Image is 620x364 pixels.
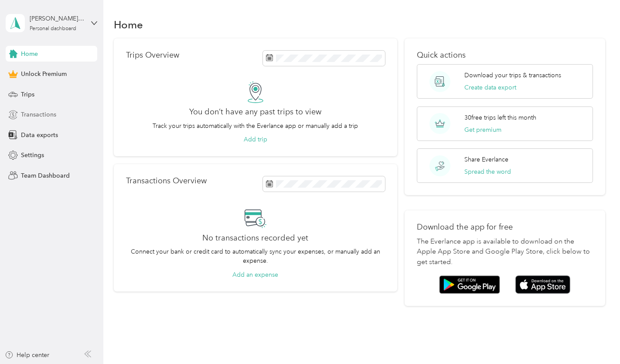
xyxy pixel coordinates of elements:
p: Connect your bank or credit card to automatically sync your expenses, or manually add an expense. [126,247,385,265]
img: Google play [439,275,500,294]
span: Team Dashboard [21,171,70,180]
button: Add an expense [232,270,278,279]
span: Unlock Premium [21,69,67,79]
span: Home [21,49,38,58]
h1: Home [114,20,143,29]
p: 30 free trips left this month [464,113,536,122]
p: Quick actions [417,51,593,60]
p: Download your trips & transactions [464,71,561,80]
p: The Everlance app is available to download on the Apple App Store and Google Play Store, click be... [417,237,593,268]
p: Track your trips automatically with the Everlance app or manually add a trip [153,121,358,130]
button: Spread the word [464,167,511,176]
button: Get premium [464,125,501,134]
span: Data exports [21,130,58,140]
button: Create data export [464,83,516,92]
p: Share Everlance [464,155,508,164]
h2: You don’t have any past trips to view [189,107,321,117]
button: Help center [5,350,49,360]
h2: No transactions recorded yet [202,234,308,243]
div: Personal dashboard [30,26,76,31]
p: Trips Overview [126,51,179,60]
span: Settings [21,151,44,160]
button: Add trip [244,135,267,144]
p: Download the app for free [417,223,593,232]
p: Transactions Overview [126,176,207,185]
div: [PERSON_NAME][EMAIL_ADDRESS][PERSON_NAME][DOMAIN_NAME] [30,14,84,23]
span: Trips [21,90,34,99]
img: App store [515,275,570,294]
iframe: Everlance-gr Chat Button Frame [571,315,620,364]
span: Transactions [21,110,56,119]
